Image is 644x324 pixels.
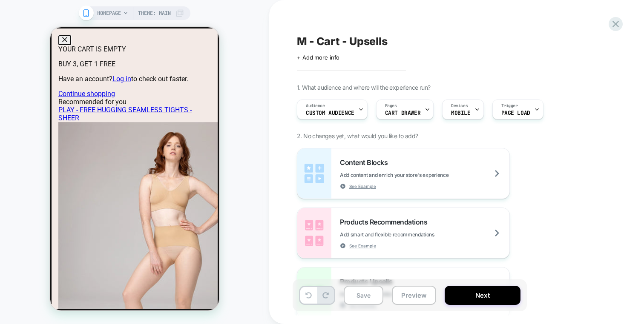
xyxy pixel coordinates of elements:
span: + Add more info [297,54,339,61]
span: 1. What audience and where will the experience run? [297,84,430,91]
h2: Need help? [23,7,55,16]
span: Page Load [501,110,530,116]
span: See Example [349,243,376,249]
button: Save [344,286,383,305]
p: Have an account? to check out faster. [8,48,161,56]
span: CART DRAWER [385,110,420,116]
span: Add content and enrich your store's experience [340,172,491,178]
span: Pages [385,103,397,109]
button: Next [445,286,520,305]
span: Custom Audience [306,110,354,116]
button: Gorgias live chat [4,3,63,20]
span: Your cart is empty [8,18,76,26]
a: Continue shopping [8,63,65,71]
span: Products Recommendations [340,218,431,226]
span: Trigger [501,103,518,109]
a: PLAY - FREE HUGGING SEAMLESS TIGHTS - SHEER [8,79,141,95]
span: Products Upsells [340,277,397,286]
span: 2. No changes yet, what would you like to add? [297,132,418,139]
span: Audience [306,103,325,109]
a: Log in [62,48,81,56]
button: Close dialog [8,8,21,18]
span: Theme: MAIN [138,6,171,20]
button: Preview [392,286,436,305]
span: Recommended for you [8,71,76,79]
span: Devices [451,103,468,109]
span: See Example [349,183,376,189]
span: Content Blocks [340,158,392,167]
span: HOMEPAGE [97,6,121,20]
span: M - Cart - Upsells [297,35,388,48]
span: MOBILE [451,110,470,116]
p: BUY 3, GET 1 FREE [8,33,161,41]
span: Add smart and flexible recommendations [340,231,477,238]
